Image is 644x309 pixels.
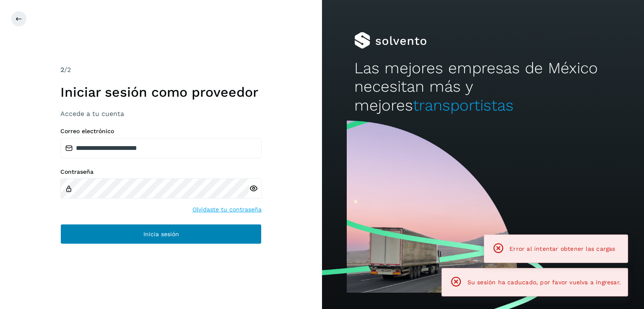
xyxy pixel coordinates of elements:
span: Error al intentar obtener las cargas [509,245,615,252]
span: transportistas [413,96,514,114]
label: Contraseña [60,168,262,175]
h1: Iniciar sesión como proveedor [60,84,262,100]
button: Inicia sesión [60,224,262,244]
a: Olvidaste tu contraseña [192,205,262,214]
span: Inicia sesión [143,231,179,237]
span: 2 [60,66,64,74]
label: Correo electrónico [60,128,262,135]
div: /2 [60,65,262,75]
h2: Las mejores empresas de México necesitan más y mejores [354,59,612,115]
span: Su sesión ha caducado, por favor vuelva a ingresar. [467,279,621,286]
h3: Accede a tu cuenta [60,110,262,118]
